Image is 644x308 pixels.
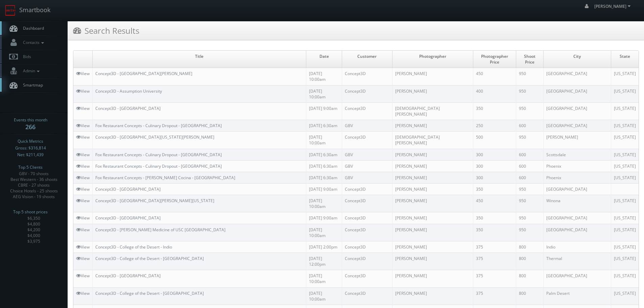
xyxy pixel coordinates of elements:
span: Gross: $316,814 [15,145,46,151]
td: Concept3D [342,212,392,224]
td: 350 [473,224,516,241]
a: Fox Restaurant Concepts - Culinary Dropout - [GEOGRAPHIC_DATA] [95,123,222,128]
td: 600 [516,160,543,172]
span: Dashboard [20,25,44,31]
td: [DATE] 2:00pm [306,241,342,253]
a: View [76,273,90,279]
td: GBV [342,160,392,172]
td: Concept3D [342,195,392,212]
td: [US_STATE] [611,224,639,241]
td: [GEOGRAPHIC_DATA] [543,183,611,195]
td: 950 [516,132,543,149]
strong: 266 [25,123,35,131]
td: 600 [516,172,543,183]
td: 350 [473,102,516,120]
td: City [543,51,611,68]
a: Concept3D - [GEOGRAPHIC_DATA] [95,186,161,192]
a: Fox Restaurant Concepts - [PERSON_NAME] Cocina - [GEOGRAPHIC_DATA] [95,175,235,181]
td: [GEOGRAPHIC_DATA] [543,270,611,287]
td: [DATE] 10:00am [306,68,342,85]
td: [PERSON_NAME] [392,241,473,253]
td: Phoenix [543,160,611,172]
a: View [76,186,90,192]
a: View [76,175,90,181]
td: Concept3D [342,132,392,149]
td: 950 [516,85,543,102]
h3: Search Results [73,25,139,37]
span: Admin [20,68,41,74]
td: [US_STATE] [611,132,639,149]
td: 350 [473,212,516,224]
td: 375 [473,241,516,253]
td: [PERSON_NAME] [392,149,473,160]
td: 800 [516,253,543,270]
td: [DATE] 9:00am [306,183,342,195]
td: [DATE] 10:00am [306,287,342,305]
td: [US_STATE] [611,253,639,270]
td: [US_STATE] [611,102,639,120]
td: Palm Desert [543,287,611,305]
td: Thermal [543,253,611,270]
a: View [76,134,90,140]
td: [DEMOGRAPHIC_DATA][PERSON_NAME] [392,132,473,149]
td: 375 [473,253,516,270]
a: View [76,71,90,76]
td: [DATE] 6:30am [306,172,342,183]
td: [PERSON_NAME] [392,183,473,195]
td: [PERSON_NAME] [392,212,473,224]
td: 800 [516,287,543,305]
span: Contacts [20,40,46,45]
td: Phoenix [543,172,611,183]
span: [PERSON_NAME] [594,3,633,9]
a: View [76,105,90,111]
td: Concept3D [342,253,392,270]
a: View [76,88,90,94]
td: [US_STATE] [611,68,639,85]
td: GBV [342,149,392,160]
td: [DATE] 12:00pm [306,253,342,270]
td: [PERSON_NAME] [392,120,473,132]
a: Concept3D - [GEOGRAPHIC_DATA] [95,273,161,279]
td: [DEMOGRAPHIC_DATA][PERSON_NAME] [392,102,473,120]
a: View [76,215,90,221]
a: Concept3D - Assumption University [95,88,162,94]
td: [PERSON_NAME] [392,85,473,102]
td: Date [306,51,342,68]
td: [PERSON_NAME] [392,224,473,241]
td: [DATE] 10:00am [306,270,342,287]
td: [GEOGRAPHIC_DATA] [543,120,611,132]
td: Indio [543,241,611,253]
td: [PERSON_NAME] [543,132,611,149]
td: [PERSON_NAME] [392,172,473,183]
td: [DATE] 9:00am [306,212,342,224]
td: 500 [473,132,516,149]
td: Concept3D [342,270,392,287]
td: 375 [473,270,516,287]
a: View [76,123,90,128]
a: View [76,244,90,250]
a: View [76,256,90,261]
td: [GEOGRAPHIC_DATA] [543,212,611,224]
td: [GEOGRAPHIC_DATA] [543,224,611,241]
td: 950 [516,212,543,224]
td: 950 [516,195,543,212]
td: 800 [516,270,543,287]
td: 300 [473,172,516,183]
td: Concept3D [342,68,392,85]
td: GBV [342,172,392,183]
a: Concept3D - College of the Desert - [GEOGRAPHIC_DATA] [95,256,204,261]
td: 950 [516,68,543,85]
td: 375 [473,287,516,305]
td: 300 [473,160,516,172]
td: Concept3D [342,224,392,241]
td: Photographer Price [473,51,516,68]
td: [US_STATE] [611,212,639,224]
span: Events this month [14,117,47,123]
td: [PERSON_NAME] [392,270,473,287]
td: [US_STATE] [611,241,639,253]
td: [US_STATE] [611,120,639,132]
a: Concept3D - [GEOGRAPHIC_DATA] [95,105,161,111]
td: 950 [516,183,543,195]
td: [DATE] 10:00am [306,195,342,212]
td: Winona [543,195,611,212]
